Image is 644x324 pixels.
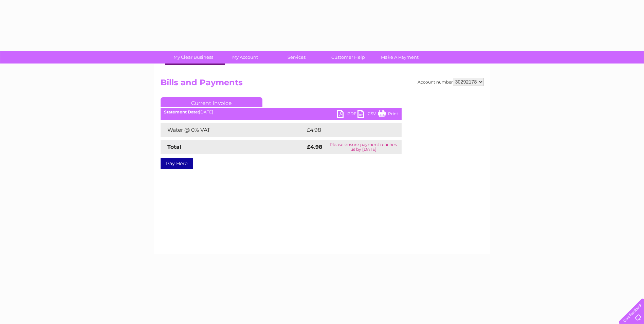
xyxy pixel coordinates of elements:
[161,158,193,169] a: Pay Here
[164,109,199,114] b: Statement Date:
[269,51,325,64] a: Services
[320,51,376,64] a: Customer Help
[337,110,357,120] a: PDF
[357,110,378,120] a: CSV
[372,51,428,64] a: Make A Payment
[167,144,181,150] strong: Total
[161,97,262,107] a: Current Invoice
[217,51,273,64] a: My Account
[165,51,221,64] a: My Clear Business
[325,140,402,154] td: Please ensure payment reaches us by [DATE]
[161,78,484,91] h2: Bills and Payments
[305,123,386,137] td: £4.98
[307,144,322,150] strong: £4.98
[378,110,398,120] a: Print
[161,123,305,137] td: Water @ 0% VAT
[418,78,484,86] div: Account number
[161,110,402,114] div: [DATE]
